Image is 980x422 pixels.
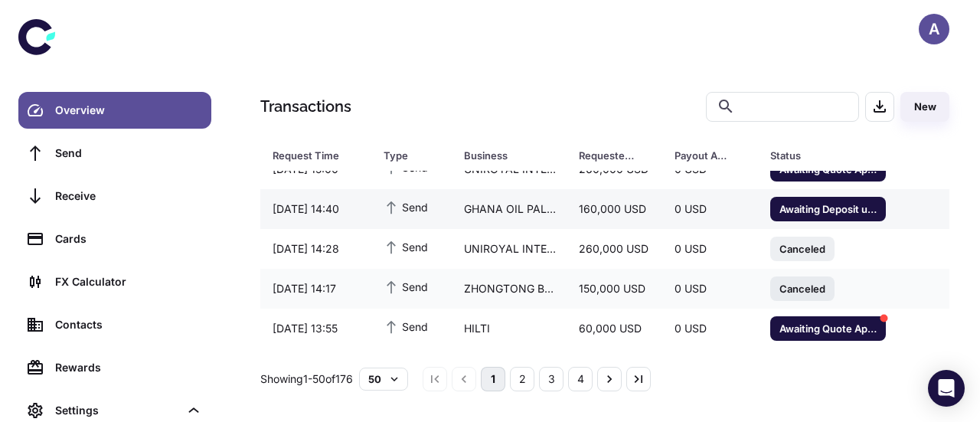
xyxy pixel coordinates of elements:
span: Canceled [770,240,835,256]
div: Contacts [55,316,202,333]
span: Awaiting Deposit until [DATE] 15:17 [770,201,886,216]
div: Receive [55,188,202,204]
div: UNIROYAL INTERNATIONAL INDUSTRIES LIMITED [452,155,567,184]
span: Send [384,278,428,295]
div: UNIROYAL INTERNATIONAL INDUSTRIES LIMITED [452,234,567,263]
span: Send [384,198,428,215]
button: A [919,14,949,44]
button: Go to next page [597,367,622,391]
span: Awaiting Quote Approval [770,161,886,176]
div: Send [55,145,202,162]
div: 150,000 USD [567,274,662,303]
div: HILTI [452,314,567,343]
a: FX Calculator [18,263,211,300]
div: [DATE] 15:00 [260,155,371,184]
div: Overview [55,102,202,119]
div: 60,000 USD [567,314,662,343]
div: Payout Amount [675,145,732,166]
div: 260,000 USD [567,155,662,184]
div: [DATE] 13:55 [260,314,371,343]
div: Open Intercom Messenger [928,370,965,407]
a: Send [18,135,211,172]
span: Canceled [770,280,835,296]
button: New [900,92,949,122]
button: 50 [359,368,408,391]
a: Contacts [18,306,211,343]
div: [DATE] 14:28 [260,234,371,263]
span: Awaiting Quote Approval [770,320,886,335]
div: 0 USD [662,314,758,343]
button: Go to page 3 [539,367,563,391]
h1: Transactions [260,95,351,118]
div: [DATE] 14:40 [260,195,371,224]
button: page 1 [481,367,505,391]
nav: pagination navigation [420,367,653,391]
div: Settings [55,402,179,419]
span: Type [384,145,446,166]
span: Payout Amount [675,145,752,166]
div: Type [384,145,426,166]
span: Status [770,145,886,166]
span: Send [384,159,428,175]
div: FX Calculator [55,273,202,290]
div: Requested Amount [579,145,636,166]
div: 260,000 USD [567,234,662,263]
div: 0 USD [662,234,758,263]
div: ZHONGTONG BUS HONG KONG COMPANY LIMITED [452,274,567,303]
span: Requested Amount [579,145,656,166]
div: Cards [55,231,202,247]
button: Go to page 2 [510,367,534,391]
a: Receive [18,178,211,214]
p: Showing 1-50 of 176 [260,371,353,388]
div: [DATE] 14:17 [260,274,371,303]
a: Rewards [18,349,211,386]
a: Cards [18,221,211,257]
div: Status [770,145,866,166]
div: Rewards [55,359,202,376]
a: Overview [18,92,211,129]
div: 160,000 USD [567,195,662,224]
span: Send [384,238,428,255]
button: Go to last page [626,367,651,391]
div: 0 USD [662,155,758,184]
div: 0 USD [662,195,758,224]
div: GHANA OIL PALM DEVELOPMENT COMPANY LIMITED [452,195,567,224]
div: 0 USD [662,274,758,303]
span: Request Time [273,145,365,166]
span: Send [384,318,428,335]
div: Request Time [273,145,345,166]
button: Go to page 4 [568,367,593,391]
